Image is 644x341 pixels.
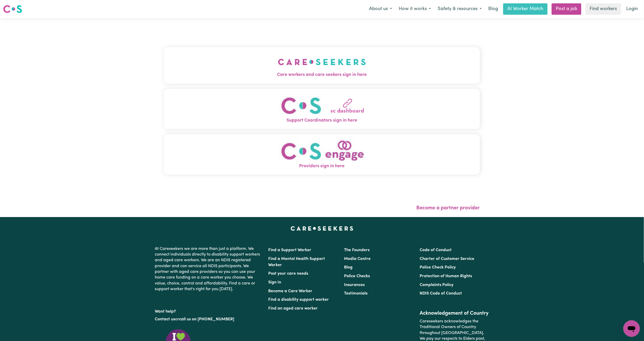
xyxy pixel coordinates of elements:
span: Providers sign in here [164,163,480,170]
img: Careseekers logo [3,4,22,14]
a: Become a partner provider [417,205,480,211]
a: Post a job [552,3,581,15]
a: Blog [485,3,501,15]
a: Testimonials [344,291,368,296]
p: At Careseekers we are more than just a platform. We connect individuals directly to disability su... [155,244,262,294]
a: Sign In [268,280,281,284]
button: Safety & resources [434,4,485,14]
p: Want help? [155,307,262,314]
a: Protection of Human Rights [420,274,472,278]
button: About us [366,4,395,14]
a: call us on [PHONE_NUMBER] [179,317,234,321]
button: Providers sign in here [164,134,480,175]
a: Code of Conduct [420,248,452,252]
iframe: Button to launch messaging window, conversation in progress [623,320,640,337]
a: NDIS Code of Conduct [420,291,462,296]
a: Login [623,3,641,15]
a: Find a Support Worker [268,248,312,252]
p: or [155,314,262,324]
button: Care workers and care seekers sign in here [164,47,480,83]
a: The Founders [344,248,370,252]
a: Find a Mental Health Support Worker [268,257,325,267]
a: Find an aged care worker [268,306,318,311]
a: Find workers [585,3,621,15]
h2: Acknowledgement of Country [420,310,489,316]
a: Post your care needs [268,272,308,276]
a: Find a disability support worker [268,298,329,302]
a: Contact us [155,317,175,321]
a: Charter of Customer Service [420,257,474,261]
a: Insurances [344,283,365,287]
span: Care workers and care seekers sign in here [164,72,480,78]
a: Police Checks [344,274,370,278]
span: Support Coordinators sign in here [164,117,480,124]
a: Careseekers logo [3,3,22,15]
a: AI Worker Match [503,3,548,15]
a: Become a Care Worker [268,289,313,293]
button: Support Coordinators sign in here [164,89,480,129]
a: Police Check Policy [420,265,456,269]
a: Media Centre [344,257,371,261]
a: Careseekers home page [291,226,353,231]
button: How it works [395,4,434,14]
a: Blog [344,265,353,269]
a: Complaints Policy [420,283,453,287]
